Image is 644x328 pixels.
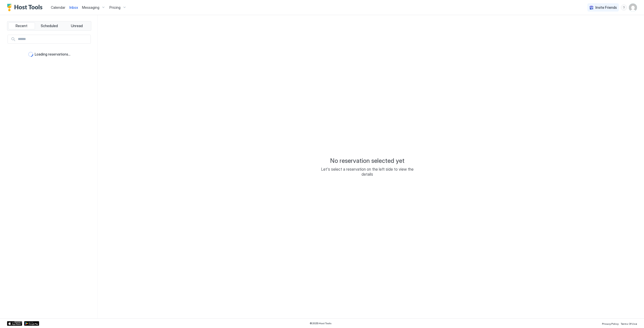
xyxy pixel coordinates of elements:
[595,5,617,10] span: Invite Friends
[24,321,39,326] a: Google Play Store
[602,322,619,325] span: Privacy Policy
[629,4,637,12] div: User profile
[82,5,99,10] span: Messaging
[8,22,35,29] button: Recent
[330,157,405,165] span: No reservation selected yet
[621,322,637,325] span: Terms Of Use
[71,24,83,28] span: Unread
[36,22,63,29] button: Scheduled
[16,35,91,43] input: Input Field
[310,322,332,325] span: © 2025 Host Tools
[16,24,27,28] span: Recent
[317,167,418,177] span: Let's select a reservation on the left side to view the details
[7,321,22,326] a: App Store
[602,321,619,326] a: Privacy Policy
[28,52,33,57] div: loading
[69,5,78,10] a: Inbox
[69,5,78,10] span: Inbox
[63,22,90,29] button: Unread
[41,24,58,28] span: Scheduled
[51,5,65,10] a: Calendar
[621,5,627,11] div: menu
[35,52,70,57] span: Loading reservations...
[621,321,637,326] a: Terms Of Use
[7,4,45,11] a: Host Tools Logo
[109,5,120,10] span: Pricing
[51,5,65,10] span: Calendar
[7,21,91,31] div: tab-group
